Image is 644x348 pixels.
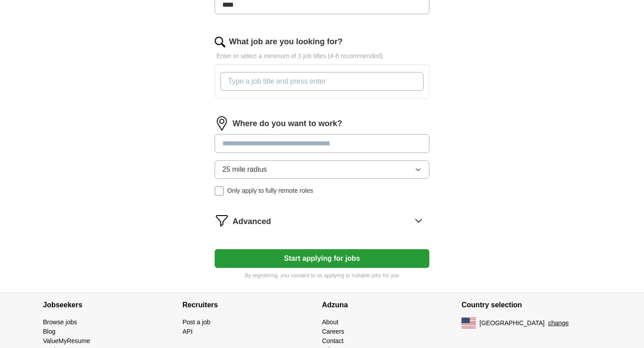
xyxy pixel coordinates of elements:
[479,318,545,328] span: [GEOGRAPHIC_DATA]
[215,272,429,280] p: By registering, you consent to us applying to suitable jobs for you
[182,318,210,326] a: Post a job
[462,293,601,318] h4: Country selection
[215,160,429,179] button: 25 mile radius
[222,164,267,175] span: 25 mile radius
[215,37,225,47] img: search.png
[43,337,90,344] a: ValueMyResume
[220,72,424,91] input: Type a job title and press enter
[215,51,429,61] p: Enter or select a minimum of 3 job titles (4-8 recommended)
[227,186,313,195] span: Only apply to fully remote roles
[43,328,55,335] a: Blog
[322,337,343,344] a: Contact
[322,328,344,335] a: Careers
[43,318,77,326] a: Browse jobs
[215,249,429,268] button: Start applying for jobs
[548,318,569,328] button: change
[233,118,342,130] label: Where do you want to work?
[215,116,229,131] img: location.png
[182,328,193,335] a: API
[233,216,271,228] span: Advanced
[229,36,343,48] label: What job are you looking for?
[215,213,229,228] img: filter
[462,318,476,328] img: US flag
[322,318,339,326] a: About
[215,187,224,195] input: Only apply to fully remote roles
